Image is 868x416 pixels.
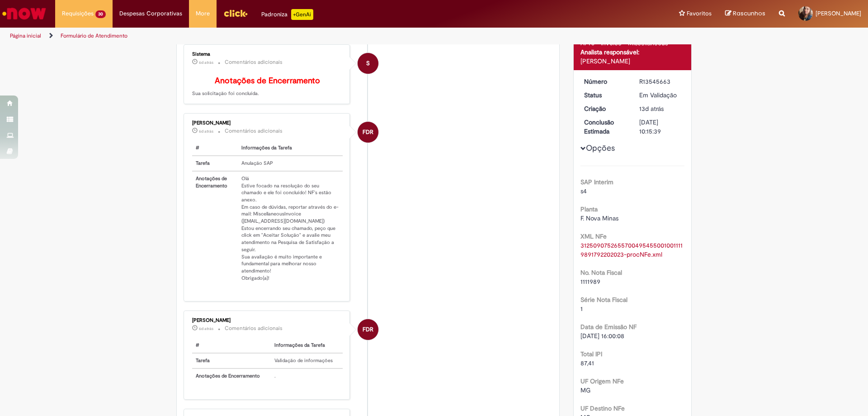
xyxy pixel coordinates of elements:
[577,91,633,100] dt: Status
[580,268,622,277] b: No. Nota Fiscal
[225,325,283,332] small: Comentários adicionais
[225,127,283,135] small: Comentários adicionais
[271,353,343,368] td: Validação de informações
[261,9,313,20] div: Padroniza
[639,118,681,136] div: [DATE] 10:15:39
[10,32,41,39] a: Página inicial
[199,129,213,134] span: 6d atrás
[225,58,283,66] small: Comentários adicionais
[580,323,637,331] b: Data de Emissão NF
[199,60,213,65] time: 25/09/2025 11:12:54
[580,332,624,340] span: [DATE] 16:00:08
[580,205,598,213] b: Planta
[192,353,271,368] th: Tarefa
[199,60,213,65] span: 6d atrás
[238,156,343,171] td: Anulação SAP
[363,121,373,143] span: FDR
[192,338,271,353] th: #
[7,28,572,44] ul: Trilhas de página
[238,171,343,286] td: Olá Estive focado na resolução do seu chamado e ele foi concluído! NF's estão anexo. Em caso de d...
[687,9,712,18] span: Favoritos
[580,214,618,222] span: F. Nova Minas
[192,120,343,126] div: [PERSON_NAME]
[580,57,685,66] div: [PERSON_NAME]
[580,277,600,286] span: 1111989
[238,141,343,156] th: Informações da Tarefa
[192,318,343,323] div: [PERSON_NAME]
[192,77,343,97] p: Sua solicitação foi concluída.
[639,104,681,113] div: 18/09/2025 08:29:29
[580,232,607,240] b: XML NFe
[639,91,681,100] div: Em Validação
[271,338,343,353] th: Informações da Tarefa
[577,104,633,113] dt: Criação
[358,319,378,340] div: Fernando Da Rosa Moreira
[199,326,213,331] span: 6d atrás
[366,53,370,74] span: S
[580,305,583,313] span: 1
[192,141,238,156] th: #
[580,350,602,358] b: Total IPI
[580,241,683,258] a: Download de 31250907526557004954550010011119891792202023-procNFe.xml
[580,296,627,304] b: Série Nota Fiscal
[291,9,313,20] p: +GenAi
[271,368,343,383] td: .
[580,404,625,412] b: UF Destino NFe
[199,326,213,331] time: 25/09/2025 11:12:31
[192,52,343,57] div: Sistema
[119,9,182,18] span: Despesas Corporativas
[580,187,587,195] span: s4
[580,48,685,57] div: Analista responsável:
[192,171,238,286] th: Anotações de Encerramento
[1,5,47,23] img: ServiceNow
[580,178,613,186] b: SAP Interim
[577,77,633,86] dt: Número
[816,10,861,17] span: [PERSON_NAME]
[62,9,94,18] span: Requisições
[639,77,681,86] div: R13545663
[577,118,633,136] dt: Conclusão Estimada
[580,359,594,367] span: 87,41
[580,377,624,385] b: UF Origem NFe
[95,10,106,18] span: 30
[733,9,765,18] span: Rascunhos
[192,368,271,383] th: Anotações de Encerramento
[639,105,664,113] time: 18/09/2025 08:29:29
[363,319,373,340] span: FDR
[215,76,320,86] b: Anotações de Encerramento
[358,53,378,74] div: System
[725,10,765,18] a: Rascunhos
[61,32,127,39] a: Formulário de Atendimento
[192,156,238,171] th: Tarefa
[580,386,590,394] span: MG
[199,129,213,134] time: 25/09/2025 11:12:49
[196,9,210,18] span: More
[358,122,378,143] div: Fernando Da Rosa Moreira
[223,6,248,20] img: click_logo_yellow_360x200.png
[639,105,664,113] span: 13d atrás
